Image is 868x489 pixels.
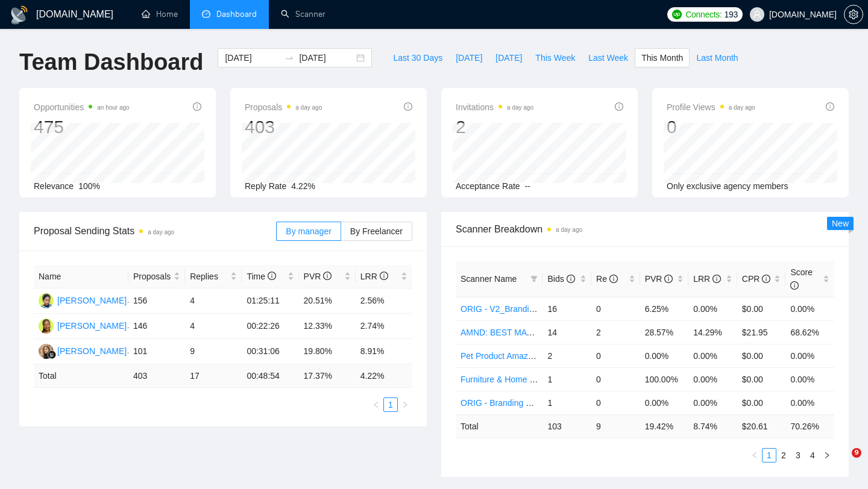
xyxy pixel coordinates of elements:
span: to [285,53,294,63]
td: 00:22:26 [242,314,298,339]
a: 2 [777,449,790,462]
span: This Week [535,51,575,64]
span: LRR [693,274,721,284]
a: D[PERSON_NAME] [39,320,127,330]
span: user [753,10,761,19]
td: 156 [128,288,185,314]
td: 20.51% [299,288,356,314]
span: CPR [742,274,770,284]
td: 103 [542,414,591,438]
span: info-circle [323,272,332,280]
td: 0.00% [785,367,834,391]
div: [PERSON_NAME] [57,344,127,358]
span: Scanner Name [461,274,517,284]
td: $0.00 [737,391,786,414]
div: [PERSON_NAME] [57,319,127,332]
span: 4.22% [291,181,315,191]
li: 2 [776,448,791,463]
td: 68.62% [785,320,834,344]
span: By Freelancer [350,226,403,236]
span: setting [844,10,863,19]
span: info-circle [712,275,721,283]
a: setting [844,10,863,19]
button: [DATE] [489,48,529,67]
a: ORIG - V2_Branding, Short Prompt, >36$/h, no agency [461,304,667,314]
td: 4 [185,314,242,339]
div: 475 [34,116,130,139]
span: Last Month [696,51,738,64]
td: 16 [542,297,591,320]
span: info-circle [193,102,201,111]
span: info-circle [404,102,412,111]
span: 100% [78,181,100,191]
td: 14 [542,320,591,344]
span: Last Week [588,51,628,64]
span: Replies [190,270,228,283]
div: 403 [245,116,322,139]
span: 193 [725,8,738,21]
td: 19.42 % [640,414,689,438]
span: Proposals [133,270,171,283]
span: Invitations [456,100,533,114]
td: 00:31:06 [242,339,298,364]
span: [DATE] [495,51,522,64]
span: info-circle [567,275,575,283]
td: 1 [542,391,591,414]
span: info-circle [615,102,623,111]
button: Last Week [582,48,635,67]
td: 8.74 % [688,414,737,438]
button: This Month [635,48,690,67]
time: a day ago [729,104,755,111]
span: info-circle [380,272,388,280]
a: 1 [384,398,397,411]
div: 0 [667,116,755,139]
span: Dashboard [216,9,257,19]
span: Acceptance Rate [456,181,520,191]
td: 0 [591,297,640,320]
th: Replies [185,265,242,288]
a: 3 [791,449,805,462]
td: 0 [591,367,640,391]
td: 70.26 % [785,414,834,438]
td: 2.74% [356,314,412,339]
a: searchScanner [281,9,325,19]
span: Only exclusive agency members [667,181,788,191]
img: gigradar-bm.png [48,350,56,359]
td: $21.95 [737,320,786,344]
td: 0.00% [688,344,737,367]
a: 4 [806,449,819,462]
td: 2 [542,344,591,367]
td: $0.00 [737,367,786,391]
li: 3 [791,448,805,463]
time: a day ago [295,104,322,111]
span: Scanner Breakdown [456,222,834,237]
td: 12.33% [299,314,356,339]
span: left [751,452,758,459]
span: right [401,401,409,408]
td: 4 [185,288,242,314]
td: 0 [591,344,640,367]
a: AMND: BEST MATCH >36$/h, no agency [461,328,615,337]
time: an hour ago [97,104,129,111]
li: Previous Page [369,397,383,412]
span: New [832,219,849,228]
span: swap-right [285,53,294,63]
time: a day ago [507,104,533,111]
td: $0.00 [737,344,786,367]
td: 0.00% [688,297,737,320]
span: Opportunities [34,100,130,114]
td: 6.25% [640,297,689,320]
span: Score [790,267,813,290]
td: 9 [591,414,640,438]
span: right [823,452,831,459]
td: 14.29% [688,320,737,344]
li: 1 [762,448,776,463]
td: 1 [542,367,591,391]
td: 101 [128,339,185,364]
span: 9 [852,448,861,458]
td: 403 [128,364,185,388]
a: 1 [763,449,776,462]
div: 2 [456,116,533,139]
td: 0.00% [688,367,737,391]
h1: Team Dashboard [19,48,203,76]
